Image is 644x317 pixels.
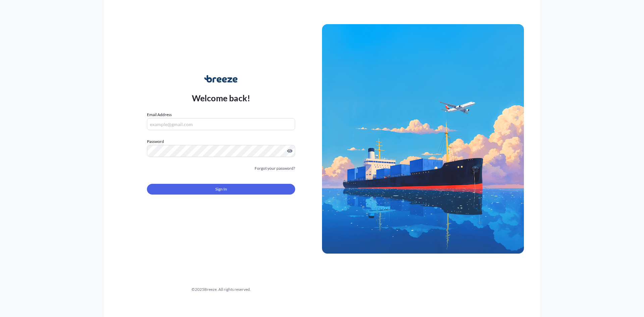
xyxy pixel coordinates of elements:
[215,186,227,193] span: Sign In
[287,148,292,154] button: Show password
[322,24,524,254] img: Ship illustration
[147,118,295,130] input: example@gmail.com
[192,93,251,103] p: Welcome back!
[255,165,295,172] a: Forgot your password?
[147,184,295,195] button: Sign In
[147,111,172,118] label: Email Address
[147,138,295,145] label: Password
[120,286,322,293] div: © 2025 Breeze. All rights reserved.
